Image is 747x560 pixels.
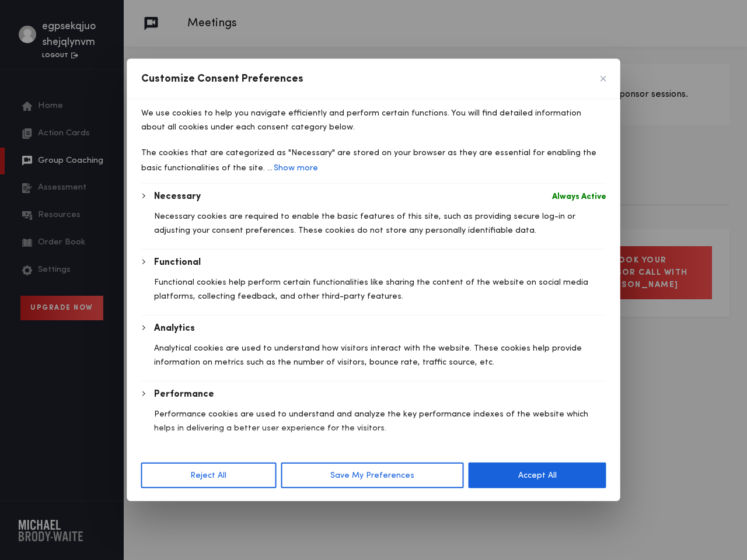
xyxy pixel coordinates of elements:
[141,106,606,134] p: We use cookies to help you navigate efficiently and perform certain functions. You will find deta...
[154,256,201,269] button: Functional
[127,59,620,501] div: Customise Consent Preferences
[154,387,214,401] button: Performance
[154,341,606,369] p: Analytical cookies are used to understand how visitors interact with the website. These cookies h...
[154,209,606,237] p: Necessary cookies are required to enable the basic features of this site, such as providing secur...
[273,160,319,176] button: Show more
[601,76,606,82] button: [cky_preference_close_label]
[281,463,464,488] button: Save My Preferences
[601,76,606,82] img: Close
[154,275,606,303] p: Functional cookies help perform certain functionalities like sharing the content of the website o...
[469,463,606,488] button: Accept All
[141,72,303,86] span: Customize Consent Preferences
[141,146,606,176] p: The cookies that are categorized as "Necessary" are stored on your browser as they are essential ...
[154,190,201,204] button: Necessary
[552,190,606,204] span: Always Active
[154,407,606,435] p: Performance cookies are used to understand and analyze the key performance indexes of the website...
[154,321,195,335] button: Analytics
[141,463,277,488] button: Reject All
